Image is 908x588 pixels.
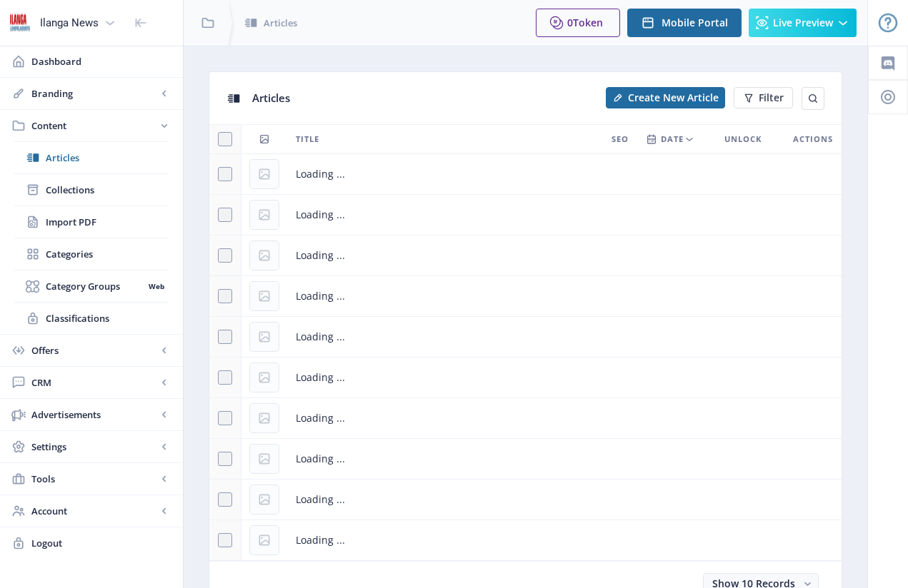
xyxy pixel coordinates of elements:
[46,279,144,293] span: Category Groups
[287,235,842,276] td: Loading ...
[31,86,157,101] span: Branding
[296,131,319,148] span: Title
[724,131,762,148] span: Unlock
[773,17,833,29] span: Live Preview
[287,276,842,317] td: Loading ...
[31,118,157,133] span: Content
[287,520,842,561] td: Loading ...
[14,206,169,238] a: Import PDF
[14,303,169,334] a: Classifications
[606,87,725,108] button: Create New Article
[287,154,842,195] td: Loading ...
[287,439,842,480] td: Loading ...
[14,270,169,302] a: Category GroupsWeb
[40,7,99,39] div: Ilanga News
[287,317,842,358] td: Loading ...
[264,16,297,30] span: Articles
[662,17,728,29] span: Mobile Portal
[287,358,842,398] td: Loading ...
[31,472,157,486] span: Tools
[597,87,725,108] a: New page
[31,504,157,518] span: Account
[573,16,603,29] span: Token
[31,440,157,454] span: Settings
[31,407,157,422] span: Advertisements
[734,87,793,108] button: Filter
[252,91,290,105] span: Articles
[287,480,842,520] td: Loading ...
[46,311,169,325] span: Classifications
[31,536,171,550] span: Logout
[31,375,157,390] span: CRM
[793,131,833,148] span: Actions
[287,195,842,235] td: Loading ...
[14,142,169,173] a: Articles
[144,279,169,293] nb-badge: Web
[46,183,169,197] span: Collections
[749,9,857,37] button: Live Preview
[661,131,684,148] span: Date
[46,151,169,165] span: Articles
[536,9,620,37] button: 0Token
[627,9,742,37] button: Mobile Portal
[31,343,157,358] span: Offers
[46,215,169,229] span: Import PDF
[612,131,629,148] span: SEO
[628,92,719,103] span: Create New Article
[9,11,31,34] img: 6e32966d-d278-493e-af78-9af65f0c2223.png
[31,54,171,69] span: Dashboard
[14,174,169,206] a: Collections
[759,92,784,103] span: Filter
[287,398,842,439] td: Loading ...
[46,247,169,261] span: Categories
[14,238,169,270] a: Categories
